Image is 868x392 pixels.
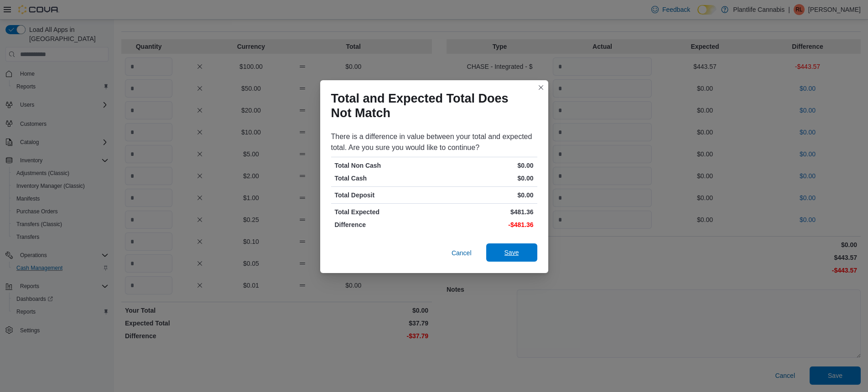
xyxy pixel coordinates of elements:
span: Save [504,248,519,257]
p: Total Cash [335,174,432,183]
span: Cancel [452,248,472,258]
p: $0.00 [436,174,534,183]
p: -$481.36 [436,220,534,229]
p: $0.00 [436,161,534,170]
button: Closes this modal window [535,82,546,93]
p: $0.00 [436,191,534,200]
button: Save [486,243,537,262]
h1: Total and Expected Total Does Not Match [331,91,530,120]
p: Total Non Cash [335,161,432,170]
p: Total Deposit [335,191,432,200]
button: Cancel [448,244,475,262]
p: $481.36 [436,207,534,217]
p: Difference [335,220,432,229]
p: Total Expected [335,207,432,217]
div: There is a difference in value between your total and expected total. Are you sure you would like... [331,131,537,153]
